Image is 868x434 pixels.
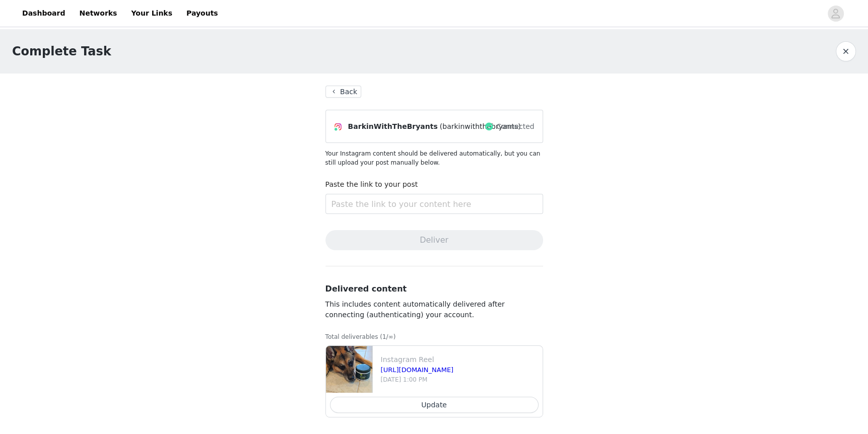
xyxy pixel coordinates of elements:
p: Instagram Reel [381,354,539,365]
button: Deliver [325,230,543,250]
p: Total deliverables (1/∞) [325,332,543,341]
input: Paste the link to your content here [325,194,543,214]
span: BarkinWithTheBryants [348,121,438,132]
img: Instagram Icon [334,123,342,131]
a: [URL][DOMAIN_NAME] [381,366,454,374]
span: (barkinwiththebryants) [440,121,521,132]
span: This includes content automatically delivered after connecting (authenticating) your account. [325,300,505,319]
a: Payouts [180,2,224,25]
h1: Complete Task [12,42,111,60]
a: Your Links [125,2,178,25]
button: Update [330,397,539,413]
p: [DATE] 1:00 PM [381,375,539,384]
p: Your Instagram content should be delivered automatically, but you can still upload your post manu... [325,149,543,167]
button: Back [325,86,362,98]
img: file [326,346,372,393]
a: Networks [73,2,123,25]
a: Dashboard [16,2,71,25]
div: avatar [831,6,840,22]
h3: Delivered content [325,283,543,295]
label: Paste the link to your post [325,180,418,188]
span: Connected [496,121,534,132]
